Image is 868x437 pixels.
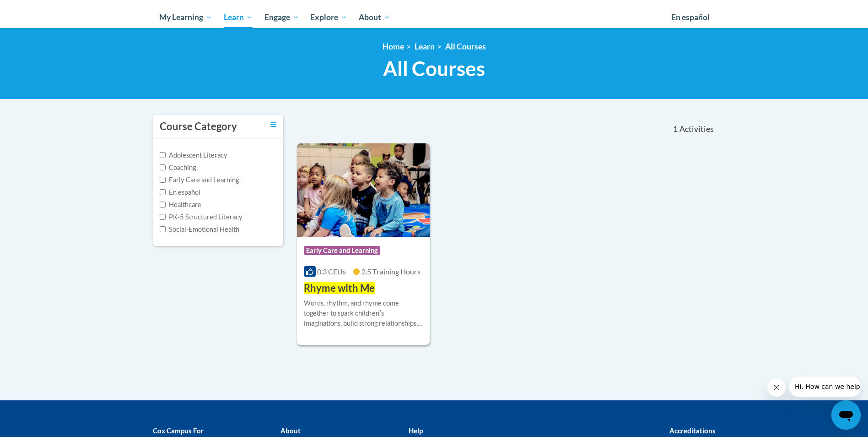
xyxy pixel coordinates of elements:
label: Early Care and Learning [160,175,239,185]
a: En español [665,8,716,27]
input: Checkbox for Options [160,202,166,208]
div: Words, rhythm, and rhyme come together to spark childrenʹs imaginations, build strong relationshi... [304,298,423,328]
b: Cox Campus For [153,426,204,435]
span: All Courses [383,56,485,81]
span: My Learning [159,12,212,23]
iframe: Button to launch messaging window [831,400,861,430]
iframe: Message from company [789,377,861,397]
span: Early Care and Learning [304,246,380,255]
a: About [353,7,396,28]
h3: Course Category [160,120,237,134]
label: PK-5 Structured Literacy [160,212,243,222]
span: 1 [673,124,678,134]
span: Activities [679,124,714,134]
input: Checkbox for Options [160,189,166,195]
iframe: Close message [767,378,786,397]
b: About [280,426,301,435]
input: Checkbox for Options [160,152,166,158]
b: Help [409,426,423,435]
label: Healthcare [160,200,201,210]
a: Learn [415,42,435,51]
a: All Courses [445,42,486,51]
span: Engage [264,12,299,23]
input: Checkbox for Options [160,214,166,220]
span: Rhyme with Me [304,282,375,294]
span: Explore [310,12,347,23]
a: Course LogoEarly Care and Learning0.3 CEUs2.5 Training Hours Rhyme with MeWords, rhythm, and rhym... [297,143,430,345]
span: En español [671,12,710,22]
a: Toggle collapse [270,120,276,130]
input: Checkbox for Options [160,177,166,183]
input: Checkbox for Options [160,226,166,232]
label: Coaching [160,163,196,173]
span: 0.3 CEUs [317,267,346,276]
input: Checkbox for Options [160,164,166,170]
a: Learn [218,7,259,28]
img: Course Logo [297,143,430,237]
span: 2.5 Training Hours [361,267,421,276]
div: Main menu [146,7,722,28]
b: Accreditations [669,426,716,435]
span: Hi. How can we help? [5,6,74,14]
span: About [359,12,390,23]
a: Engage [259,7,305,28]
a: Explore [304,7,353,28]
a: My Learning [154,7,218,28]
label: Social-Emotional Health [160,224,239,235]
label: Adolescent Literacy [160,150,227,160]
label: En español [160,187,200,197]
a: Home [383,42,404,51]
span: Learn [224,12,253,23]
